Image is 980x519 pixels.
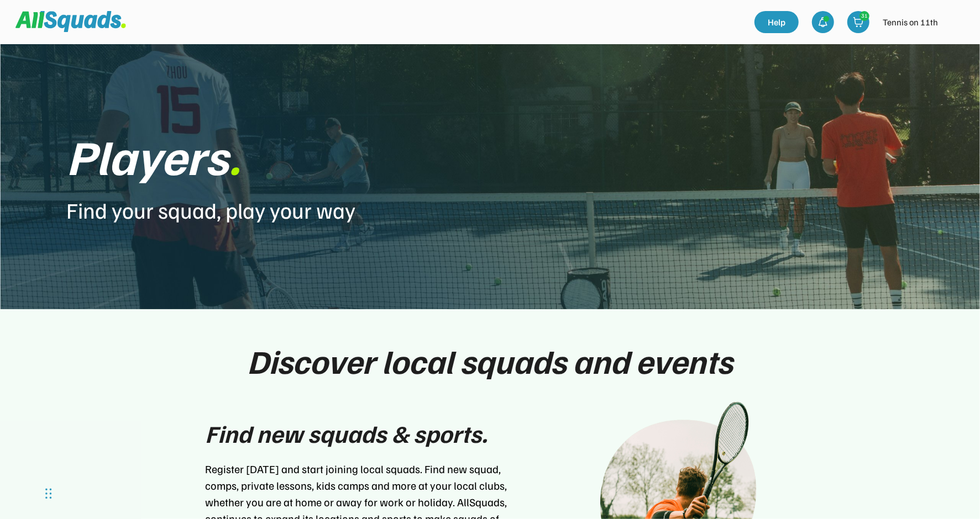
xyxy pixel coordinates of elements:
a: Help [754,11,799,33]
div: Discover local squads and events [248,342,733,379]
img: Squad%20Logo.svg [15,11,126,32]
div: 31 [860,12,869,20]
div: Find your squad, play your way [66,198,355,222]
font: . [228,125,240,186]
img: shopping-cart-01%20%281%29.svg [853,17,864,28]
div: Tennis on 11th [883,15,938,29]
div: Find new squads & sports. [206,415,488,452]
div: Players [66,131,240,180]
img: bell-03%20%281%29.svg [817,17,829,28]
img: IMG_2979.png [945,11,967,33]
